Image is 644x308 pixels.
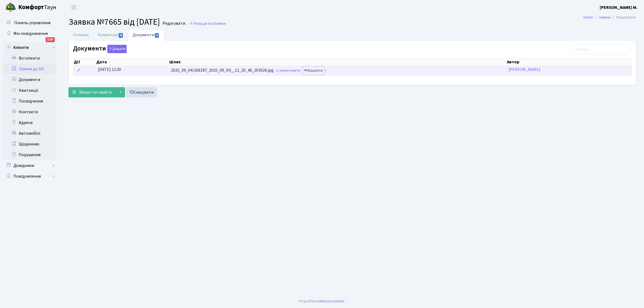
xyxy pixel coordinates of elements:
a: Документи [128,29,164,41]
span: Таун [18,3,56,12]
a: Адреси [3,117,56,128]
th: Шлях [169,58,506,66]
nav: breadcrumb [575,12,644,23]
li: Редагувати [610,14,636,20]
a: Коментарі [93,29,128,41]
button: Документи [107,45,127,53]
span: 1 [155,33,159,38]
a: Massive Kinetic [320,298,345,304]
a: Документи [3,74,56,85]
input: Пошук... [573,44,631,54]
a: Контакти [3,107,56,117]
div: 1187 [46,37,55,42]
a: Додати [106,44,127,53]
a: Клієнти [3,42,56,53]
a: Мої повідомлення1187 [3,28,56,39]
b: [PERSON_NAME] М. [600,5,638,10]
a: Щоденник [3,139,56,149]
a: Скасувати [126,87,157,97]
span: Зберегти і вийти [79,89,112,95]
a: Admin [583,14,593,20]
a: Панель управління [3,17,56,28]
a: Основні [68,29,93,41]
th: Дата [96,58,169,66]
div: Розроблено . [299,298,345,304]
span: Заявки [214,21,226,26]
a: Автомобілі [3,128,56,139]
span: [DATE] 12:20 [98,67,121,72]
a: Завантажити [274,67,302,75]
a: Довідники [3,160,56,171]
span: Панель управління [14,20,50,26]
a: Повідомлення [3,171,56,182]
th: Автор [506,58,631,66]
img: logo.png [5,2,16,13]
th: Дії [73,58,96,66]
label: Документи [73,45,127,53]
a: Заявки до КК [3,64,56,74]
span: - [325,68,326,74]
small: Редагувати . [162,21,187,26]
a: Відкрити [302,67,324,75]
button: Переключити навігацію [67,3,80,12]
td: 2025_09_04/206187_2025_09_04__12_20_46_203026.jpg [169,66,506,75]
a: Всі клієнти [3,53,56,64]
a: Квитанції [3,85,56,96]
a: Посвідчення [3,96,56,107]
a: [PERSON_NAME] [508,67,540,72]
span: Заявка №7665 від [DATE] [68,16,160,28]
b: Комфорт [18,3,44,12]
a: Назад до всіхЗаявки [189,21,226,26]
a: [PERSON_NAME] М. [600,4,638,11]
button: Зберегти і вийти [68,87,115,97]
span: Мої повідомлення [13,31,48,36]
span: 0 [119,33,123,38]
a: Заявки [599,14,610,20]
a: Порушення [3,149,56,160]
